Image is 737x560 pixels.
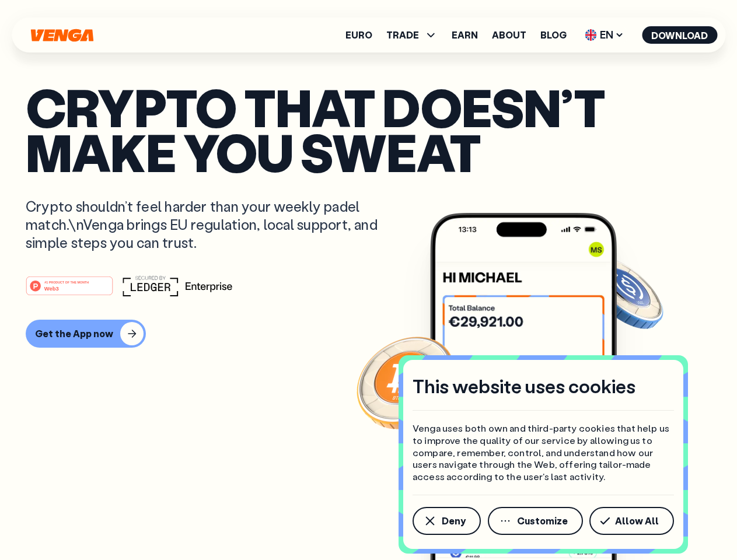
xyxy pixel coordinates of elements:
img: Bitcoin [354,330,459,435]
a: Get the App now [26,320,711,348]
a: Euro [345,30,372,40]
button: Allow All [589,507,674,535]
svg: Home [29,29,95,42]
p: Crypto that doesn’t make you sweat [26,85,711,174]
a: #1 PRODUCT OF THE MONTHWeb3 [26,283,113,298]
tspan: Web3 [44,285,59,291]
p: Crypto shouldn’t feel harder than your weekly padel match.\nVenga brings EU regulation, local sup... [26,197,394,252]
button: Get the App now [26,320,146,348]
span: Allow All [615,516,659,526]
h4: This website uses cookies [413,374,635,398]
img: flag-uk [585,29,596,41]
button: Download [642,26,717,44]
span: Customize [517,516,568,526]
span: TRADE [386,30,419,40]
button: Customize [488,507,583,535]
div: Get the App now [35,328,113,339]
button: Deny [413,507,481,535]
span: Deny [442,516,466,526]
a: Blog [540,30,567,40]
p: Venga uses both own and third-party cookies that help us to improve the quality of our service by... [413,422,674,483]
a: About [492,30,526,40]
tspan: #1 PRODUCT OF THE MONTH [44,280,89,283]
span: EN [581,26,628,44]
a: Earn [452,30,478,40]
span: TRADE [386,28,438,42]
img: USDC coin [582,251,666,335]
